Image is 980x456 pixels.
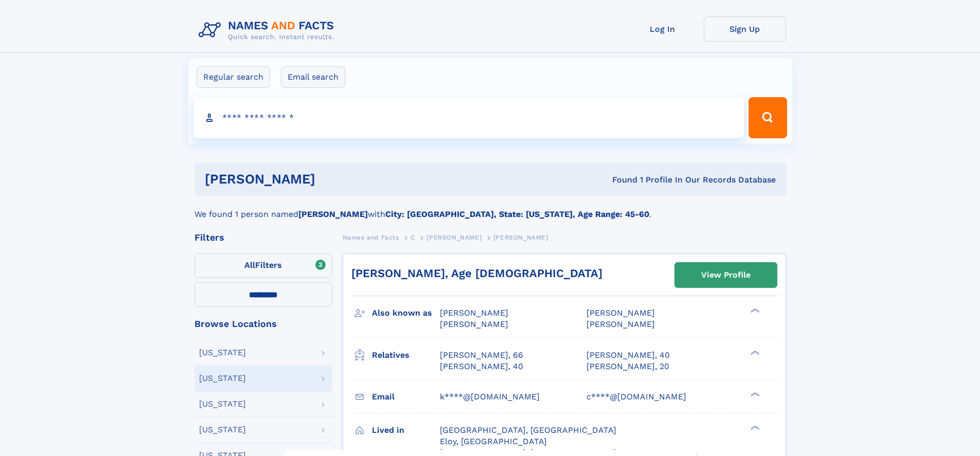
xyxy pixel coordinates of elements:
label: Regular search [197,66,270,88]
a: [PERSON_NAME], 40 [586,350,670,361]
a: View Profile [675,263,777,287]
h3: Also known as [372,304,440,322]
div: Filters [194,233,332,242]
a: Names and Facts [343,231,399,244]
img: Logo Names and Facts [194,16,343,44]
b: [PERSON_NAME] [298,209,368,219]
div: Found 1 Profile In Our Records Database [464,174,776,186]
div: View Profile [701,263,751,287]
span: All [244,260,255,270]
div: ❯ [748,307,760,314]
a: C [411,231,415,244]
span: Eloy, [GEOGRAPHIC_DATA] [440,436,547,446]
div: [US_STATE] [199,426,246,434]
span: C [411,234,415,241]
div: Browse Locations [194,319,332,329]
span: [PERSON_NAME] [440,308,508,318]
span: [PERSON_NAME] [493,234,548,241]
a: Sign Up [704,16,786,42]
a: [PERSON_NAME] [426,231,482,244]
h3: Email [372,388,440,406]
div: [US_STATE] [199,349,246,357]
label: Email search [281,66,345,88]
span: [PERSON_NAME] [426,234,482,241]
h3: Relatives [372,346,440,364]
div: We found 1 person named with . [194,196,786,221]
a: Log In [621,16,704,42]
span: [PERSON_NAME] [586,308,655,318]
div: ❯ [748,424,760,431]
div: ❯ [748,349,760,356]
span: [PERSON_NAME] [586,319,655,329]
a: [PERSON_NAME], Age [DEMOGRAPHIC_DATA] [351,267,602,280]
span: [PERSON_NAME] [440,319,508,329]
a: [PERSON_NAME], 66 [440,350,523,361]
a: [PERSON_NAME], 40 [440,361,523,372]
span: [GEOGRAPHIC_DATA], [GEOGRAPHIC_DATA] [440,425,616,435]
a: [PERSON_NAME], 20 [586,361,669,372]
b: City: [GEOGRAPHIC_DATA], State: [US_STATE], Age Range: 45-60 [385,209,649,219]
h3: Lived in [372,422,440,439]
div: [US_STATE] [199,374,246,382]
label: Filters [194,253,332,278]
button: Search Button [749,97,787,138]
input: search input [193,97,744,138]
div: ❯ [748,391,760,397]
h1: [PERSON_NAME] [205,173,464,186]
div: [US_STATE] [199,400,246,408]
